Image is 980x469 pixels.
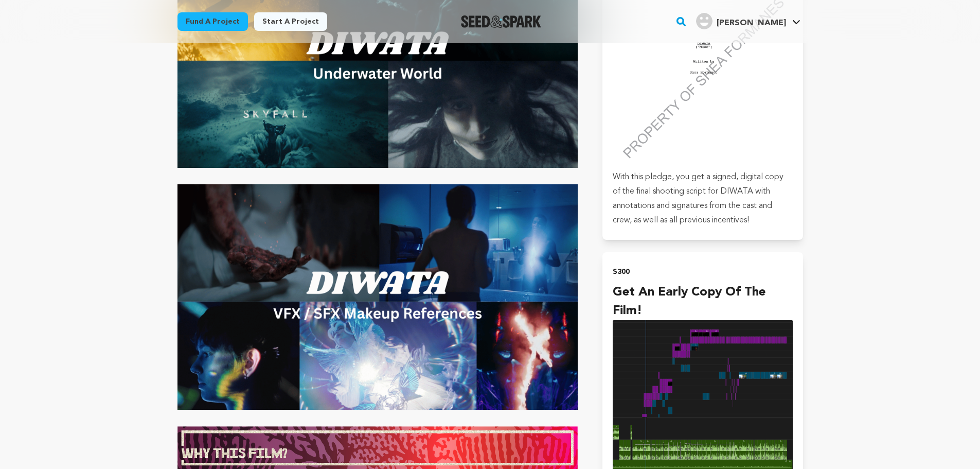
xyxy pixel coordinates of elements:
h2: $300 [613,265,792,279]
img: Seed&Spark Logo Dark Mode [461,15,542,28]
p: With this pledge, you get a signed, digital copy of the final shooting script for DIWATA with ann... [613,170,792,228]
a: Fund a project [177,12,248,31]
img: user.png [696,13,712,29]
span: [PERSON_NAME] [717,19,786,27]
div: Lu S.'s Profile [696,13,786,29]
a: Start a project [254,12,327,31]
a: Lu S.'s Profile [694,11,803,29]
a: Seed&Spark Homepage [461,15,542,28]
img: 1758181763-DIWATA%20(4).png [177,184,578,410]
span: Lu S.'s Profile [694,11,803,32]
h4: Get an Early Copy of the Film! [613,283,792,320]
